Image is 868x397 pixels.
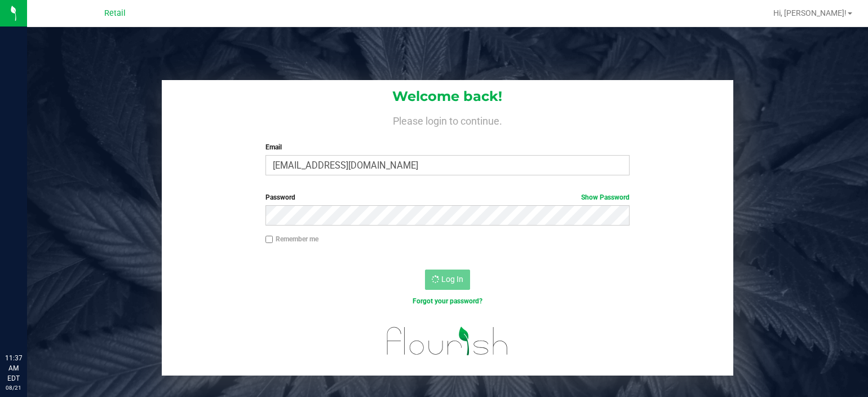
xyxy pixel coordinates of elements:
[441,275,463,284] span: Log In
[425,270,470,290] button: Log In
[773,8,847,17] span: Hi, [PERSON_NAME]!
[104,8,126,18] span: Retail
[162,113,734,126] h4: Please login to continue.
[413,297,482,305] a: Forgot your password?
[376,318,519,364] img: flourish_logo.svg
[265,193,295,201] span: Password
[5,353,22,383] p: 11:37 AM EDT
[162,89,734,104] h1: Welcome back!
[5,383,22,392] p: 08/21
[265,236,273,244] input: Remember me
[265,142,630,152] label: Email
[581,193,630,201] a: Show Password
[265,234,318,244] label: Remember me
